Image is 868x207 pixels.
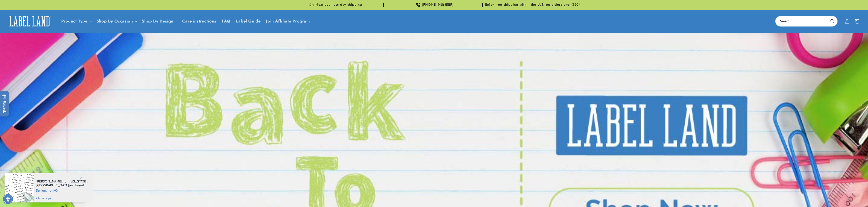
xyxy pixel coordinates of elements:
summary: Product Type [59,16,94,27]
iframe: Gorgias live chat messenger [823,187,863,202]
div: Accessibility Menu [3,194,13,204]
span: [PHONE_NUMBER] [422,2,454,7]
span: Care instructions [182,19,216,24]
summary: Shop By Design [139,16,179,27]
a: Label Guide [233,16,263,27]
span: [PERSON_NAME] [36,179,62,183]
a: Care instructions [180,16,219,27]
span: [US_STATE] [69,179,87,183]
span: from , purchased [36,180,88,187]
img: Label Land [7,14,52,28]
a: Product Type [61,18,88,24]
span: [GEOGRAPHIC_DATA] [36,183,69,187]
a: Join Affiliate Program [263,16,312,27]
a: Shop By Design [142,18,173,24]
a: FAQ [219,16,233,27]
button: Search [827,16,837,26]
span: FAQ [222,19,231,24]
span: Next business day shipping [315,2,362,7]
span: Join Affiliate Program [266,19,310,24]
span: Rewards [2,94,7,113]
span: Shop By Occasion [96,19,133,24]
span: Enjoy free shipping within the U.S. on orders over $50* [485,2,581,7]
span: Label Guide [236,19,261,24]
summary: Shop By Occasion [94,16,139,27]
a: Label Land [5,12,54,30]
